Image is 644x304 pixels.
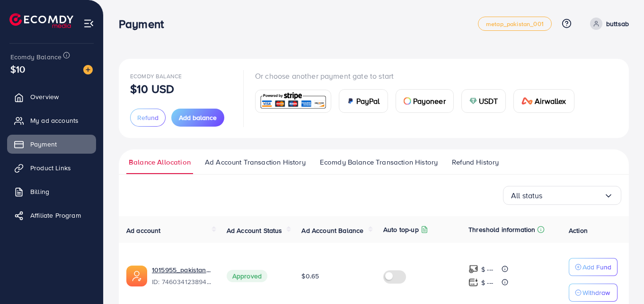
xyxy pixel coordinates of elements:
input: Search for option [543,188,604,203]
span: Affiliate Program [30,211,81,220]
a: cardUSDT [461,89,506,113]
span: PayPal [356,95,380,107]
span: $0.65 [301,271,319,281]
img: card [404,97,411,105]
span: My ad accounts [30,116,79,125]
a: buttsab [586,18,629,30]
span: metap_pakistan_001 [486,21,544,27]
button: Add balance [171,109,224,127]
span: $10 [10,62,25,76]
a: My ad accounts [7,111,96,130]
span: Ad Account Balance [301,226,363,235]
a: Billing [7,182,96,201]
span: Payment [30,139,57,149]
span: Add balance [179,113,217,122]
img: logo [9,13,73,28]
span: Ecomdy Balance [130,72,182,80]
p: Threshold information [468,224,535,235]
span: All status [511,188,543,203]
p: Auto top-up [383,224,419,235]
a: Affiliate Program [7,206,96,225]
a: Payment [7,135,96,154]
span: Approved [227,270,267,282]
a: cardPayoneer [396,89,454,113]
img: card [521,97,533,105]
span: Airwallex [535,95,566,107]
span: Action [569,226,588,235]
img: card [347,97,354,105]
span: USDT [479,95,498,107]
img: image [83,65,93,74]
img: ic-ads-acc.e4c84228.svg [126,266,147,286]
img: top-up amount [468,277,478,287]
a: cardPayPal [339,89,388,113]
img: card [258,91,328,111]
a: metap_pakistan_001 [478,17,552,31]
span: Refund History [452,157,499,167]
img: card [469,97,477,105]
span: Ad Account Transaction History [205,157,306,167]
p: buttsab [606,18,629,29]
p: $ --- [481,277,493,288]
span: Refund [137,113,159,122]
span: Billing [30,187,49,196]
span: Overview [30,92,59,101]
span: Balance Allocation [129,157,191,167]
button: Add Fund [569,258,618,276]
iframe: Chat [604,261,637,297]
a: Overview [7,87,96,106]
span: Payoneer [413,95,446,107]
span: Ad account [126,226,161,235]
div: <span class='underline'>1015955_pakistan_1736996056634</span></br>7460341238940745744 [152,265,212,287]
a: Product Links [7,158,96,177]
p: Add Fund [582,261,611,273]
button: Withdraw [569,284,618,302]
p: $10 USD [130,83,174,94]
a: cardAirwallex [513,89,574,113]
button: Refund [130,109,166,127]
span: Ecomdy Balance Transaction History [320,157,438,167]
span: Product Links [30,163,71,173]
a: card [255,90,331,113]
span: ID: 7460341238940745744 [152,277,212,286]
p: Withdraw [582,287,610,298]
p: $ --- [481,264,493,275]
img: top-up amount [468,264,478,274]
p: Or choose another payment gate to start [255,70,582,82]
span: Ad Account Status [227,226,282,235]
span: Ecomdy Balance [10,52,62,62]
div: Search for option [503,186,621,205]
a: 1015955_pakistan_1736996056634 [152,265,212,275]
h3: Payment [119,17,171,31]
img: menu [83,18,94,29]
